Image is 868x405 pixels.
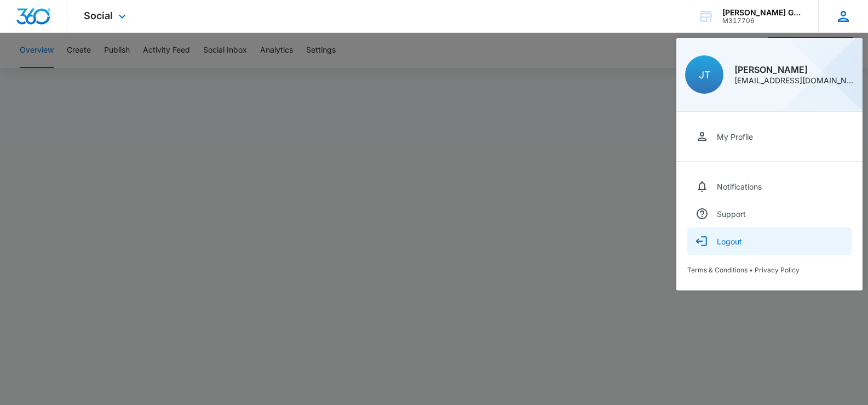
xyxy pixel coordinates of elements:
[722,17,802,25] div: account id
[687,200,852,227] a: Support
[687,266,852,274] div: •
[717,182,762,191] div: Notifications
[755,266,800,274] a: Privacy Policy
[717,237,742,246] div: Logout
[717,209,746,219] div: Support
[687,266,748,274] a: Terms & Conditions
[717,132,753,141] div: My Profile
[687,227,852,255] button: Logout
[734,65,854,74] div: [PERSON_NAME]
[699,69,710,81] span: JT
[722,8,802,17] div: account name
[734,77,854,84] div: [EMAIL_ADDRESS][DOMAIN_NAME]
[84,10,113,21] span: Social
[687,123,852,150] a: My Profile
[687,173,852,200] a: Notifications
